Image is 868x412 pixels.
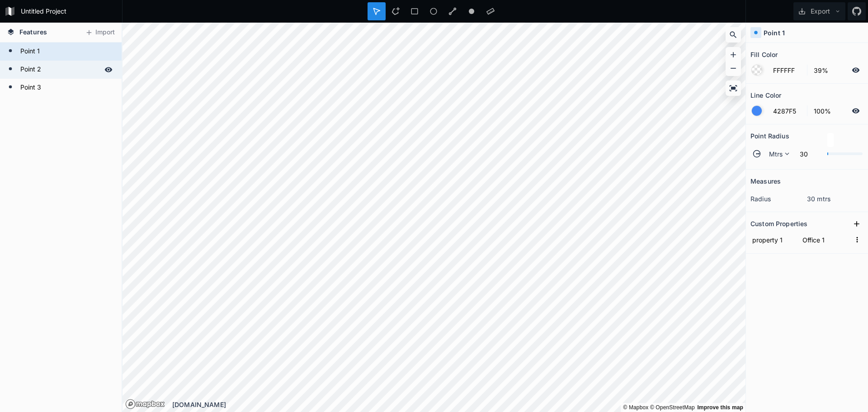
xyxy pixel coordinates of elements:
[623,404,648,411] a: Mapbox
[750,174,781,188] h2: Measures
[750,129,789,143] h2: Point Radius
[793,2,845,20] button: Export
[764,28,785,38] h4: Point 1
[769,149,783,159] span: Mtrs
[807,194,863,204] dd: 30 mtrs
[750,194,807,204] dt: radius
[80,25,119,40] button: Import
[750,233,796,246] input: Name
[19,27,47,37] span: Features
[801,233,851,246] input: Empty
[697,404,743,411] a: Map feedback
[750,47,778,62] h2: Fill Color
[172,400,745,409] div: [DOMAIN_NAME]
[650,404,695,411] a: OpenStreetMap
[794,148,823,159] input: 0
[125,399,165,409] a: Mapbox logo
[750,88,781,102] h2: Line Color
[750,217,807,231] h2: Custom Properties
